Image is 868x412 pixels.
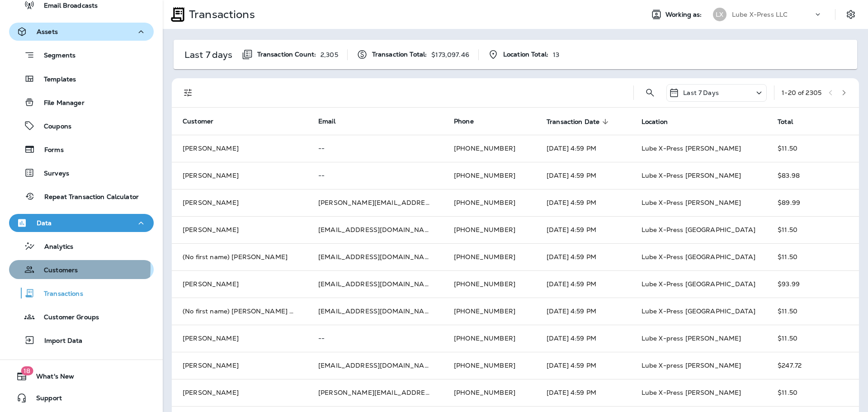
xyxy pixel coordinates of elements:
button: Analytics [9,237,154,256]
td: [PERSON_NAME][EMAIL_ADDRESS][PERSON_NAME][DOMAIN_NAME] [307,379,443,406]
td: [PHONE_NUMBER] [443,379,536,406]
span: Lube X-Press [PERSON_NAME] [642,199,741,207]
button: Forms [9,140,154,159]
button: Support [9,389,154,407]
p: Import Data [35,337,83,346]
td: [PHONE_NUMBER] [443,298,536,325]
span: Email [318,117,335,125]
p: Surveys [35,170,69,178]
td: [EMAIL_ADDRESS][DOMAIN_NAME] [307,298,443,325]
p: Coupons [35,123,71,131]
span: Support [27,394,62,405]
p: Segments [35,52,75,61]
span: Lube X-press [PERSON_NAME] [642,361,741,369]
p: Templates [35,76,76,84]
td: [DATE] 4:59 PM [536,352,631,379]
span: Total [778,118,805,126]
span: 18 [21,366,33,375]
td: [PERSON_NAME] [172,270,307,298]
button: 18What's New [9,367,154,385]
td: [PHONE_NUMBER] [443,216,536,243]
span: Transaction Total: [372,51,427,58]
td: [PHONE_NUMBER] [443,270,536,298]
button: Templates [9,69,154,88]
button: Import Data [9,331,154,350]
button: Repeat Transaction Calculator [9,187,154,206]
p: 13 [553,51,559,58]
td: [EMAIL_ADDRESS][DOMAIN_NAME] [307,216,443,243]
span: Phone [454,117,474,125]
td: [DATE] 4:59 PM [536,243,631,270]
span: Total [778,118,793,126]
td: [PHONE_NUMBER] [443,189,536,216]
span: Lube X-Press [GEOGRAPHIC_DATA] [642,253,755,261]
td: [EMAIL_ADDRESS][DOMAIN_NAME] [307,270,443,298]
td: [DATE] 4:59 PM [536,189,631,216]
span: Location [642,118,679,126]
td: [PERSON_NAME] [172,216,307,243]
td: [PHONE_NUMBER] [443,135,536,162]
td: [PHONE_NUMBER] [443,162,536,189]
p: Repeat Transaction Calculator [35,193,139,202]
p: Customer Groups [35,313,99,322]
p: 2,305 [321,51,338,58]
span: Lube X-press [PERSON_NAME] [642,334,741,342]
td: [DATE] 4:59 PM [536,325,631,352]
td: [PERSON_NAME] [172,379,307,406]
p: Last 7 days [184,51,233,58]
p: Forms [35,146,64,155]
td: [DATE] 4:59 PM [536,216,631,243]
button: Assets [9,23,154,41]
td: [DATE] 4:59 PM [536,135,631,162]
div: 1 - 20 of 2305 [782,89,821,96]
td: [DATE] 4:59 PM [536,379,631,406]
p: Assets [37,28,58,35]
span: Lube X-Press [GEOGRAPHIC_DATA] [642,226,755,234]
p: Transactions [185,8,255,21]
button: Customers [9,260,154,279]
td: [PERSON_NAME] [172,135,307,162]
td: $11.50 [767,379,859,406]
p: -- [318,145,432,152]
td: [PHONE_NUMBER] [443,243,536,270]
td: [PERSON_NAME][EMAIL_ADDRESS][PERSON_NAME][DOMAIN_NAME] [307,189,443,216]
p: File Manager [35,99,85,108]
button: Surveys [9,163,154,182]
td: $11.50 [767,216,859,243]
span: Lube X-Press [PERSON_NAME] [642,171,741,180]
span: Lube X-Press [PERSON_NAME] [642,388,741,397]
td: [PERSON_NAME] [172,189,307,216]
button: Transactions [9,284,154,303]
p: -- [318,335,432,342]
td: $11.50 [767,325,859,352]
button: Customer Groups [9,307,154,326]
button: Coupons [9,116,154,135]
td: $247.72 [767,352,859,379]
button: File Manager [9,93,154,112]
td: [DATE] 4:59 PM [536,270,631,298]
p: Transactions [35,290,83,298]
button: Data [9,214,154,232]
span: Transaction Count: [257,51,316,58]
button: Segments [9,45,154,65]
span: Location [642,118,668,126]
td: $11.50 [767,298,859,325]
td: [PERSON_NAME] [172,325,307,352]
td: [PHONE_NUMBER] [443,325,536,352]
td: (No first name) [PERSON_NAME] De La [PERSON_NAME] [172,298,307,325]
p: $173,097.46 [431,51,469,58]
span: What's New [27,373,74,384]
p: Customers [35,266,78,275]
span: Lube X-Press [GEOGRAPHIC_DATA] [642,307,755,315]
td: [PERSON_NAME] [172,352,307,379]
p: Last 7 Days [683,89,719,96]
span: Customer [183,117,213,125]
p: Data [37,219,52,227]
span: Transaction Date [547,118,599,126]
p: Analytics [35,243,73,251]
button: Filters [179,84,197,102]
td: $93.99 [767,270,859,298]
td: $11.50 [767,243,859,270]
span: Working as: [665,11,704,19]
p: Email Broadcasts [35,2,98,10]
